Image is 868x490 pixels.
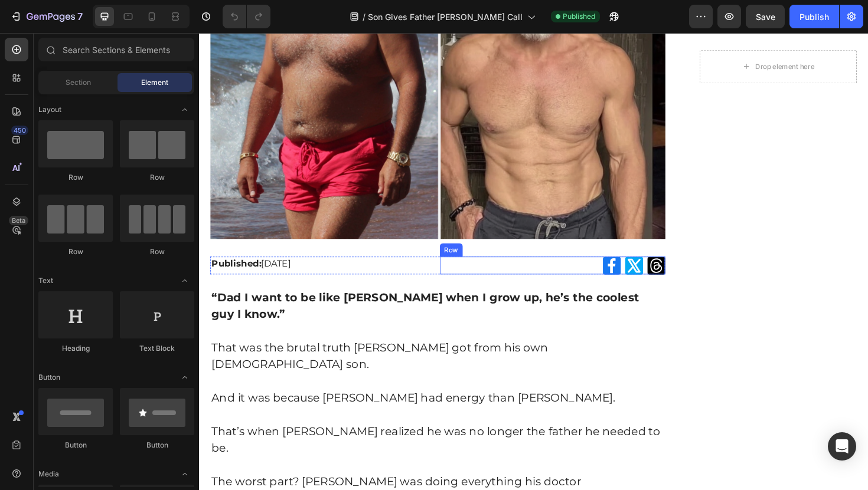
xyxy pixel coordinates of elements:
div: Undo/Redo [223,5,270,28]
span: Media [38,469,59,479]
div: Row [38,246,113,257]
div: Drop element here [589,31,652,40]
span: / [363,11,366,23]
span: Toggle open [175,100,194,119]
div: Open Intercom Messenger [828,432,856,461]
iframe: Design area [199,33,868,490]
p: [DATE] [13,238,249,250]
p: That was the brutal truth [PERSON_NAME] got from his own [DEMOGRAPHIC_DATA] son. And it was becau... [13,324,492,413]
span: Son Gives Father [PERSON_NAME] Call [368,11,523,23]
button: Publish [789,5,839,28]
button: Save [746,5,785,28]
span: Button [38,372,60,383]
div: Row [120,172,194,183]
div: Row [257,225,277,235]
div: Text Block [120,343,194,354]
p: 7 [77,9,83,24]
span: Text [38,275,53,286]
div: Row [120,246,194,257]
span: Toggle open [175,465,194,484]
p: That’s when [PERSON_NAME] realized he was no longer the father he needed to be. [13,413,492,466]
div: Publish [800,11,829,23]
div: Heading [38,343,113,354]
strong: Published: [13,238,66,249]
div: 450 [11,126,28,135]
span: Published [563,11,595,22]
span: Element [141,77,168,88]
input: Search Sections & Elements [38,38,194,61]
button: 7 [5,5,88,28]
span: Toggle open [175,271,194,290]
span: Save [756,12,775,22]
span: Layout [38,104,61,115]
div: Row [38,172,113,183]
span: Toggle open [175,368,194,387]
strong: “Dad I want to be like [PERSON_NAME] when I grow up, he’s the coolest guy I know.” [13,273,466,305]
div: Button [38,440,113,450]
div: Beta [9,216,28,225]
div: Button [120,440,194,450]
span: Section [66,77,91,88]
